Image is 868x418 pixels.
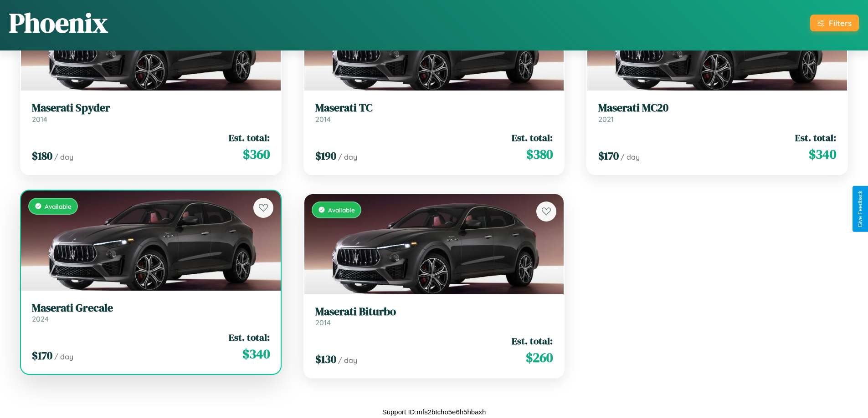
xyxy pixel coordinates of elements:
span: Est. total: [229,131,270,144]
span: Available [45,202,72,210]
span: / day [621,152,640,161]
span: $ 170 [32,348,52,363]
h3: Maserati Grecale [32,302,270,315]
span: 2021 [598,115,614,124]
div: Give Feedback [857,191,863,227]
span: $ 380 [526,145,553,163]
span: $ 180 [32,148,52,163]
a: Maserati MC202021 [598,101,836,124]
span: 2014 [32,115,47,124]
button: Filters [810,15,859,31]
a: Maserati Biturbo2014 [315,305,553,327]
span: 2024 [32,314,49,323]
h3: Maserati Biturbo [315,305,553,318]
span: 2014 [315,318,331,327]
a: Maserati TC2014 [315,101,553,124]
span: $ 130 [315,352,336,367]
h3: Maserati MC20 [598,101,836,115]
span: $ 260 [526,348,553,367]
span: $ 360 [243,145,270,163]
h3: Maserati TC [315,101,553,115]
a: Maserati Spyder2014 [32,101,270,124]
span: Est. total: [229,331,270,344]
span: Est. total: [512,131,553,144]
p: Support ID: mfs2btcho5e6h5hbaxh [382,406,486,418]
span: Est. total: [795,131,836,144]
span: $ 190 [315,148,336,163]
h3: Maserati Spyder [32,101,270,115]
a: Maserati Grecale2024 [32,302,270,324]
span: Available [328,206,355,214]
span: 2014 [315,115,331,124]
span: $ 340 [809,145,836,163]
span: / day [54,352,73,361]
span: $ 340 [242,345,270,363]
span: $ 170 [598,148,619,163]
div: Filters [829,18,852,28]
span: Est. total: [512,334,553,347]
span: / day [338,356,357,365]
h1: Phoenix [9,4,108,41]
span: / day [338,152,357,161]
span: / day [54,152,73,161]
